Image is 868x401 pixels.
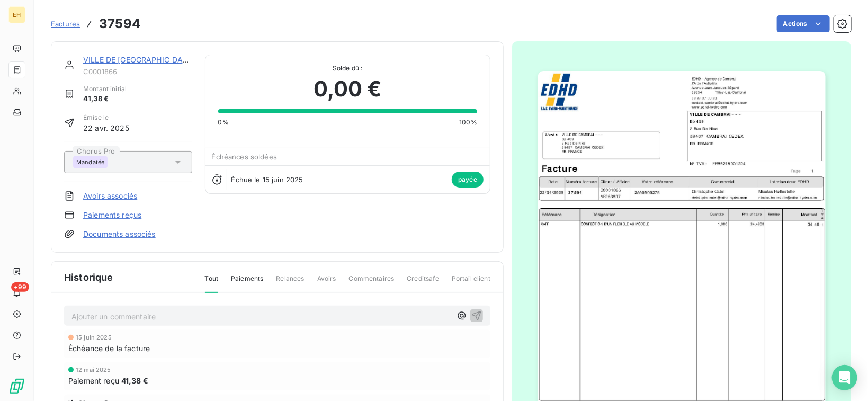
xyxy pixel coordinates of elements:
[11,282,29,292] span: +99
[317,274,336,292] span: Avoirs
[231,175,303,184] span: Échue le 15 juin 2025
[121,375,148,386] span: 41,38 €
[212,153,278,161] span: Échéances soldées
[8,378,25,395] img: Logo LeanPay
[231,274,263,292] span: Paiements
[76,367,111,373] span: 12 mai 2025
[452,172,484,188] span: payée
[51,19,80,29] a: Factures
[83,210,141,220] a: Paiements reçus
[68,343,150,354] span: Échéance de la facture
[51,20,80,28] span: Factures
[83,191,137,201] a: Avoirs associés
[83,113,129,122] span: Émise le
[83,55,212,64] a: VILLE DE [GEOGRAPHIC_DATA] ~~~
[349,274,395,292] span: Commentaires
[68,375,119,386] span: Paiement reçu
[76,334,112,341] span: 15 juin 2025
[83,84,127,94] span: Montant initial
[76,159,104,165] span: Mandatée
[407,274,439,292] span: Creditsafe
[276,274,304,292] span: Relances
[218,64,478,73] span: Solde dû :
[832,365,857,390] div: Open Intercom Messenger
[8,6,25,23] div: EH
[314,73,382,105] span: 0,00 €
[64,270,113,284] span: Historique
[83,229,156,239] a: Documents associés
[83,122,129,133] span: 22 avr. 2025
[777,15,830,32] button: Actions
[459,118,477,127] span: 100%
[83,67,192,76] span: C0001866
[99,14,140,33] h3: 37594
[218,118,229,127] span: 0%
[83,94,127,104] span: 41,38 €
[205,274,219,293] span: Tout
[452,274,490,292] span: Portail client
